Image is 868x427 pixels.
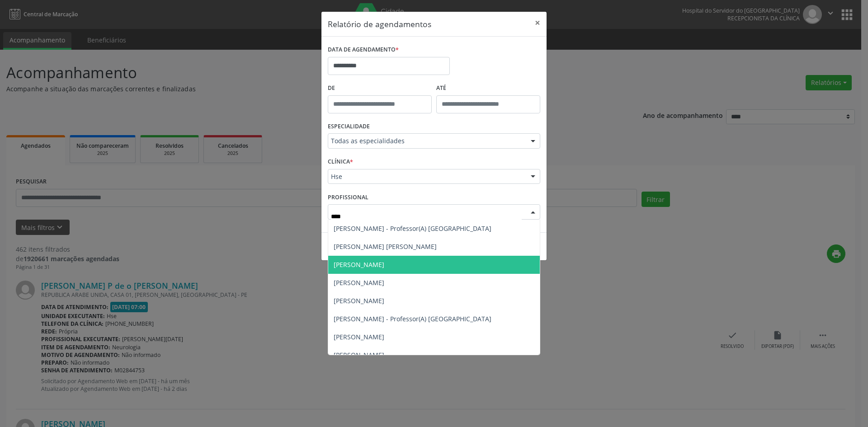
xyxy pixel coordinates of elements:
span: [PERSON_NAME] [334,278,384,287]
label: DATA DE AGENDAMENTO [328,43,399,57]
span: [PERSON_NAME] [PERSON_NAME] [334,242,437,251]
label: ESPECIALIDADE [328,120,370,134]
label: De [328,81,432,95]
span: [PERSON_NAME] - Professor(A) [GEOGRAPHIC_DATA] [334,314,491,323]
span: [PERSON_NAME] [334,333,384,341]
span: [PERSON_NAME] [334,351,384,359]
span: Hse [331,172,522,181]
h5: Relatório de agendamentos [328,18,431,30]
button: Close [528,12,547,34]
span: Todas as especialidades [331,136,522,145]
span: [PERSON_NAME] [334,296,384,305]
span: [PERSON_NAME] [334,260,384,269]
label: CLÍNICA [328,155,353,169]
label: PROFISSIONAL [328,190,368,204]
span: [PERSON_NAME] - Professor(A) [GEOGRAPHIC_DATA] [334,224,491,233]
label: ATÉ [436,81,540,95]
